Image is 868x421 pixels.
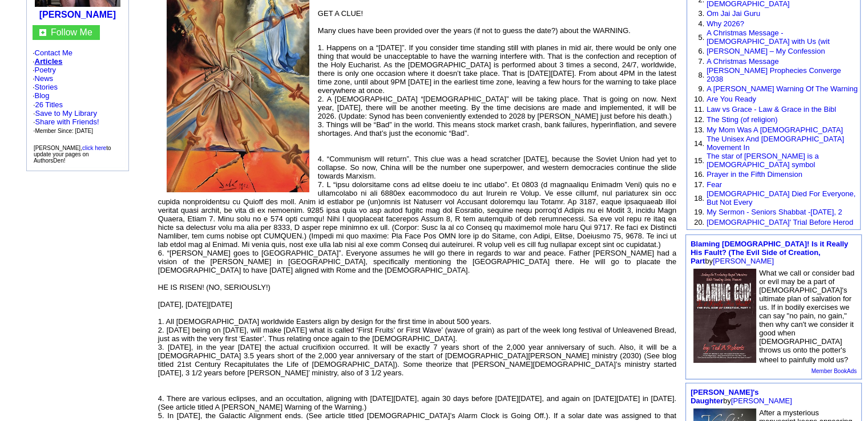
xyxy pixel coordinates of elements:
[706,152,819,169] a: The star of [PERSON_NAME] is a [DEMOGRAPHIC_DATA] symbol
[694,139,704,148] font: 14.
[39,10,116,19] a: [PERSON_NAME]
[691,240,848,265] a: Blaming [DEMOGRAPHIC_DATA]! Is it Really His Fault? (The Evil Side of Creation, Part
[713,257,774,265] a: [PERSON_NAME]
[706,47,825,55] a: [PERSON_NAME] – My Confession
[694,126,704,134] font: 13.
[35,66,56,74] a: Poetry
[694,180,704,189] font: 17.
[694,208,704,216] font: 19.
[35,128,94,134] font: Member Since: [DATE]
[693,269,756,363] img: 71749.jpg
[694,194,704,203] font: 18.
[694,95,704,103] font: 10.
[706,29,829,46] a: A Christmas Message - [DEMOGRAPHIC_DATA] with Us (wit
[698,19,704,28] font: 4.
[706,135,844,152] a: The Unisex And [DEMOGRAPHIC_DATA] Movement In
[691,240,848,265] font: by
[698,47,704,55] font: 6.
[706,126,843,134] a: My Mom Was A [DEMOGRAPHIC_DATA]
[706,208,842,216] a: My Sermon - Seniors Shabbat -[DATE], 2
[698,9,704,18] font: 3.
[812,368,857,374] a: Member BookAds
[33,100,99,135] font: ·
[691,388,758,405] a: [PERSON_NAME]'s Daughter
[706,180,722,189] a: Fear
[731,396,792,405] a: [PERSON_NAME]
[34,145,111,164] font: [PERSON_NAME], to update your pages on AuthorsDen!
[694,115,704,124] font: 12.
[698,33,704,42] font: 5.
[706,66,841,83] a: [PERSON_NAME] Prophecies Converge 2038
[706,189,855,207] a: [DEMOGRAPHIC_DATA] Died For Everyone, But Not Every
[706,84,858,93] a: A [PERSON_NAME] Warning Of The Warning
[39,29,46,36] img: gc.jpg
[706,9,760,18] a: Om Jai Jai Guru
[35,100,63,109] a: 26 Titles
[33,48,123,135] font: · · · · · ·
[35,57,63,66] a: Articles
[706,95,756,103] a: Are You Ready
[706,115,777,124] a: The Sting (of religion)
[33,109,99,135] font: · · ·
[698,71,704,79] font: 8.
[35,91,50,100] a: Blog
[694,105,704,114] font: 11.
[35,118,99,126] a: Share with Friends!
[694,156,704,165] font: 15.
[35,48,72,57] a: Contact Me
[51,27,92,37] a: Follow Me
[698,84,704,93] font: 9.
[706,19,744,28] a: Why 2026?
[706,105,836,114] a: Law vs Grace - Law & Grace in the Bibl
[82,145,106,151] a: click here
[35,83,58,91] a: Stories
[35,109,97,118] a: Save to My Library
[35,74,54,83] a: News
[694,218,704,226] font: 20.
[698,57,704,66] font: 7.
[759,269,854,364] font: What we call or consider bad or evil may be a part of [DEMOGRAPHIC_DATA]'s ultimate plan of salva...
[706,218,853,226] a: [DEMOGRAPHIC_DATA]' Trial Before Herod
[694,170,704,179] font: 16.
[706,57,778,66] a: A Christmas Message
[691,388,792,405] font: by
[706,170,802,179] a: Prayer in the Fifth Dimension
